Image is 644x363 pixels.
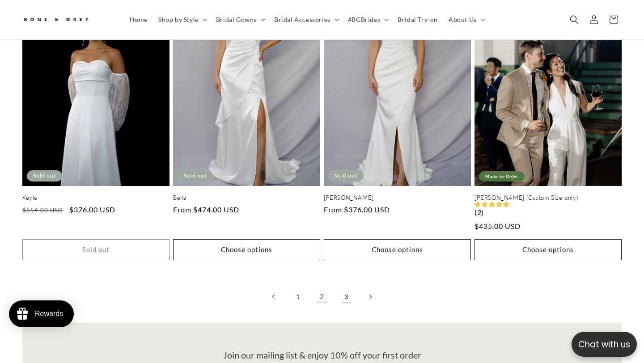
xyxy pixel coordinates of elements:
span: Home [130,16,148,24]
summary: Search [564,10,584,30]
div: Rewards [35,310,63,318]
a: Bridal Try-on [392,10,443,29]
a: Bone and Grey Bridal [19,9,115,30]
button: Choose options [324,239,471,260]
button: Choose options [173,239,320,260]
a: Home [124,10,153,29]
span: About Us [449,16,477,24]
a: Page 1 [288,287,308,307]
summary: Shop by Style [153,10,211,29]
span: Shop by Style [158,16,199,24]
span: Join our mailing list & enjoy 10% off your first order [223,350,421,360]
span: Bridal Accessories [274,16,330,24]
p: Chat with us [572,338,637,351]
span: #BGBrides [348,16,380,24]
button: Choose options [475,239,622,260]
button: Open chatbox [572,332,637,357]
a: Page 2 [312,287,332,307]
a: [PERSON_NAME] (Custom Size only) [475,194,622,202]
a: Page 3 [336,287,356,307]
summary: Bridal Gowns [211,10,269,29]
span: Bridal Gowns [216,16,257,24]
summary: About Us [443,10,489,29]
button: Sold out [22,239,169,260]
img: Bone and Grey Bridal [22,13,89,27]
a: Previous page [264,287,284,307]
a: Bella [173,194,320,202]
a: Keyle [22,194,169,202]
a: [PERSON_NAME] [324,194,471,202]
nav: Pagination [22,287,622,307]
a: Next page [360,287,380,307]
summary: Bridal Accessories [269,10,343,29]
span: Bridal Try-on [398,16,438,24]
summary: #BGBrides [343,10,392,29]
